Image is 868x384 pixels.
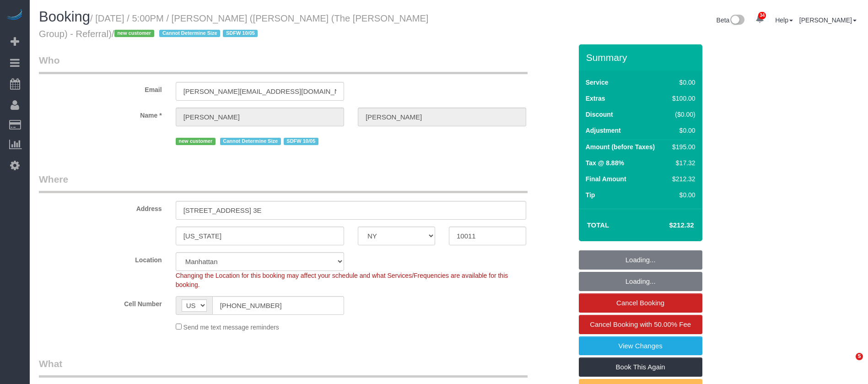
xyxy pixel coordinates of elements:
[449,227,526,245] input: Zip Code
[775,16,793,24] a: Help
[758,12,766,19] span: 34
[579,336,702,356] a: View Changes
[717,16,745,24] a: Beta
[669,174,695,184] div: $212.32
[39,54,528,74] legend: Who
[32,252,169,265] label: Location
[32,296,169,308] label: Cell Number
[32,201,169,213] label: Address
[114,30,154,37] span: new customer
[579,315,702,334] a: Cancel Booking with 50.00% Fee
[669,126,695,135] div: $0.00
[587,221,609,229] strong: Total
[729,15,744,27] img: New interface
[590,320,691,328] span: Cancel Booking with 50.00% Fee
[669,94,695,103] div: $100.00
[176,272,508,288] span: Changing the Location for this booking may affect your schedule and what Services/Frequencies are...
[39,9,90,25] span: Booking
[176,227,344,245] input: City
[284,138,318,145] span: SDFW 10/05
[579,357,702,377] a: Book This Again
[856,353,863,360] span: 5
[39,357,528,378] legend: What
[358,108,526,126] input: Last Name
[112,29,261,39] span: /
[586,190,595,200] label: Tip
[669,158,695,168] div: $17.32
[220,138,281,145] span: Cannot Determine Size
[669,190,695,200] div: $0.00
[642,222,694,229] h4: $212.32
[586,158,624,168] label: Tax @ 8.88%
[837,353,859,375] iframe: Intercom live chat
[32,108,169,120] label: Name *
[32,82,169,94] label: Email
[579,293,702,313] a: Cancel Booking
[586,174,626,184] label: Final Amount
[586,78,609,87] label: Service
[176,82,344,101] input: Email
[799,16,857,24] a: [PERSON_NAME]
[586,126,621,135] label: Adjustment
[751,9,769,29] a: 34
[586,94,605,103] label: Extras
[669,142,695,151] div: $195.00
[5,9,24,22] img: Automaid Logo
[669,110,695,119] div: ($0.00)
[176,108,344,126] input: First Name
[39,13,428,39] small: / [DATE] / 5:00PM / [PERSON_NAME] ([PERSON_NAME] (The [PERSON_NAME] Group) - Referral)
[176,138,216,145] span: new customer
[669,78,695,87] div: $0.00
[212,296,344,315] input: Cell Number
[183,324,279,331] span: Send me text message reminders
[586,142,655,151] label: Amount (before Taxes)
[223,30,258,37] span: SDFW 10/05
[586,52,698,63] h3: Summary
[39,173,528,193] legend: Where
[586,110,613,119] label: Discount
[159,30,220,37] span: Cannot Determine Size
